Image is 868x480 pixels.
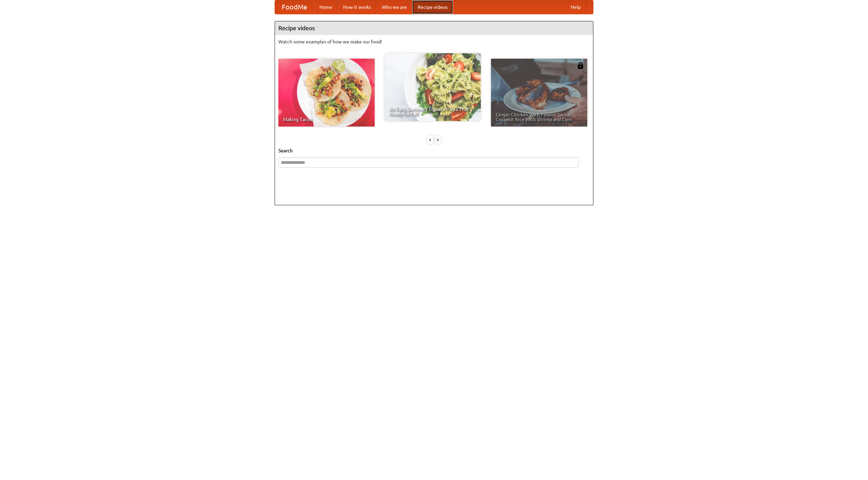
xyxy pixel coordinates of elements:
a: An Easy, Summery Tomato Pasta That's Ready for Fall [384,53,481,121]
a: Help [565,0,586,14]
div: » [435,135,441,144]
span: An Easy, Summery Tomato Pasta That's Ready for Fall [389,107,476,116]
a: Recipe videos [412,0,453,14]
a: How it works [338,0,376,14]
span: Making Tacos [283,117,370,122]
img: 483408.png [577,62,584,69]
h4: Recipe videos [275,21,593,35]
a: Making Tacos [278,59,375,127]
a: FoodMe [275,0,314,14]
a: Who we are [376,0,412,14]
div: « [427,135,433,144]
a: Home [314,0,338,14]
h5: Search [278,147,590,154]
p: Watch some examples of how we make our food! [278,38,590,45]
